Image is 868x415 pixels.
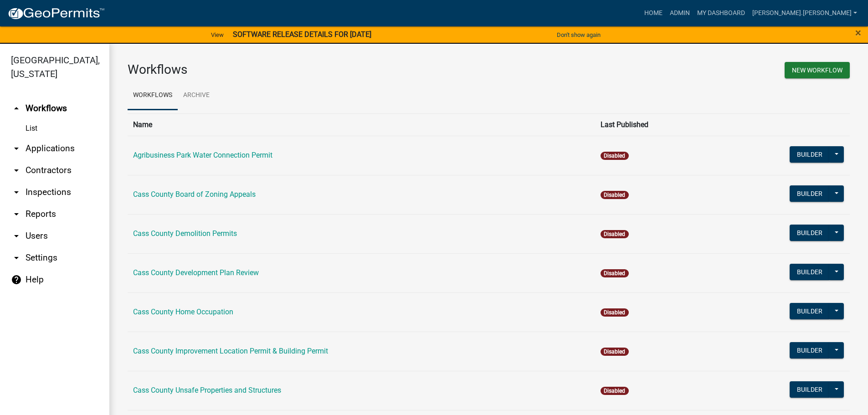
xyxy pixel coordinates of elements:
i: arrow_drop_down [11,143,22,154]
i: arrow_drop_down [11,209,22,220]
a: Cass County Improvement Location Permit & Building Permit [133,347,328,355]
span: Disabled [601,269,628,277]
span: × [855,26,861,39]
button: Builder [790,225,830,241]
span: Disabled [601,387,628,395]
button: New Workflow [785,62,850,78]
i: arrow_drop_up [11,103,22,114]
button: Don't show again [553,27,604,42]
a: Home [641,5,666,22]
a: Cass County Board of Zoning Appeals [133,190,256,199]
button: Builder [790,264,830,280]
a: Cass County Unsafe Properties and Structures [133,386,281,395]
span: Disabled [601,348,628,356]
a: Cass County Development Plan Review [133,268,259,277]
i: arrow_drop_down [11,252,22,263]
button: Builder [790,303,830,319]
th: Last Published [595,113,721,136]
a: [PERSON_NAME].[PERSON_NAME] [749,5,861,22]
span: Disabled [601,152,628,160]
a: Cass County Demolition Permits [133,229,237,238]
th: Name [128,113,595,136]
strong: SOFTWARE RELEASE DETAILS FOR [DATE] [233,30,371,39]
a: Cass County Home Occupation [133,307,233,316]
i: help [11,274,22,285]
button: Builder [790,381,830,398]
i: arrow_drop_down [11,187,22,198]
i: arrow_drop_down [11,165,22,176]
button: Builder [790,185,830,202]
a: Admin [666,5,693,22]
a: Workflows [128,81,178,110]
button: Builder [790,146,830,163]
i: arrow_drop_down [11,231,22,241]
a: My Dashboard [693,5,749,22]
h3: Workflows [128,62,482,77]
a: View [207,27,227,42]
span: Disabled [601,230,628,238]
a: Agribusiness Park Water Connection Permit [133,151,272,159]
a: Archive [178,81,215,110]
button: Builder [790,342,830,359]
button: Close [855,27,861,38]
span: Disabled [601,191,628,199]
span: Disabled [601,308,628,317]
